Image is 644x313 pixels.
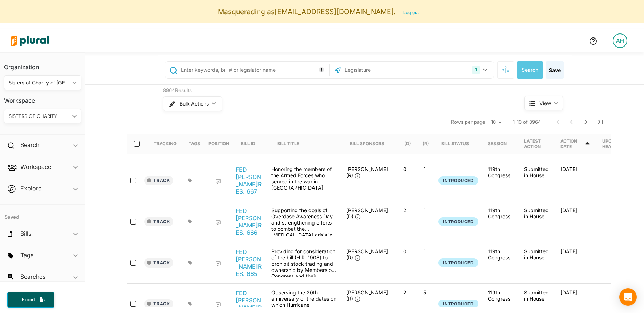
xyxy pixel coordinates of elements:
[275,7,394,16] span: [EMAIL_ADDRESS][DOMAIN_NAME]
[404,134,411,154] div: (D)
[208,134,229,154] div: Position
[593,115,608,129] button: Last Page
[130,178,136,183] input: select-row-federal-119-hres667
[130,301,136,307] input: select-row-federal-119-hres664
[215,302,221,308] div: Add Position Statement
[20,230,31,238] h2: Bills
[4,56,81,72] h3: Organization
[134,141,140,147] input: select-all-rows
[524,138,549,149] div: Latest Action
[488,166,513,178] div: 119th Congress
[268,166,340,195] div: Honoring the members of the Armed Forces who served in the war in [GEOGRAPHIC_DATA].
[163,96,222,111] button: Bulk Actions
[469,63,492,77] button: 1
[215,220,221,226] div: Add Position Statement
[418,248,432,254] p: 1
[438,176,478,185] button: Introduced
[422,141,429,146] div: (R)
[215,261,221,267] div: Add Position Statement
[7,292,54,308] button: Export
[4,28,55,54] img: Logo for Plural
[560,138,584,149] div: Action Date
[163,87,497,94] div: 8964 Results
[418,166,432,172] p: 1
[441,141,469,146] div: Bill Status
[398,207,412,213] p: 2
[550,115,564,129] button: First Page
[422,134,429,154] div: (R)
[518,166,555,195] div: Submitted in House
[277,134,306,154] div: Bill Title
[398,166,412,172] p: 0
[0,205,85,222] h4: Saved
[546,61,564,79] button: Save
[346,166,388,178] span: [PERSON_NAME] (R)
[130,260,136,266] input: select-row-federal-119-hres665
[277,141,299,146] div: Bill Title
[241,134,262,154] div: Bill ID
[517,61,543,79] button: Search
[513,119,541,126] span: 1-10 of 8964
[418,289,432,296] p: 5
[555,166,596,195] div: [DATE]
[17,297,40,303] span: Export
[619,288,637,306] div: Open Intercom Messenger
[215,179,221,185] div: Add Position Statement
[398,248,412,254] p: 0
[154,134,177,154] div: Tracking
[564,115,579,129] button: Previous Page
[438,217,478,226] button: Introduced
[607,31,633,51] a: AH
[144,217,173,226] button: Track
[144,176,173,185] button: Track
[344,63,422,77] input: Legislature
[130,219,136,225] input: select-row-federal-119-hres666
[488,207,513,219] div: 119th Congress
[488,248,513,261] div: 119th Congress
[518,248,555,277] div: Submitted in House
[188,261,192,265] div: Add tags
[518,207,555,236] div: Submitted in House
[555,248,596,277] div: [DATE]
[441,134,475,154] div: Bill Status
[189,134,200,154] div: Tags
[502,66,509,72] span: Search Filters
[602,134,633,154] div: Upcoming Hearing
[555,207,596,236] div: [DATE]
[20,184,41,192] h2: Explore
[579,115,593,129] button: Next Page
[350,134,384,154] div: Bill Sponsors
[208,141,229,146] div: Position
[236,207,263,236] a: FED [PERSON_NAME]RES. 666
[602,138,627,149] div: Upcoming Hearing
[396,7,426,18] button: Log out
[350,141,384,146] div: Bill Sponsors
[268,248,340,277] div: Providing for consideration of the bill (H.R. 1908) to prohibit stock trading and ownership by Me...
[189,141,200,146] div: Tags
[539,99,551,107] span: View
[398,289,412,296] p: 2
[560,134,591,154] div: Action Date
[144,299,173,309] button: Track
[188,302,192,306] div: Add tags
[144,258,173,268] button: Track
[20,163,51,171] h2: Workspace
[613,33,627,48] div: AH
[188,178,192,183] div: Add tags
[318,67,325,73] div: Tooltip anchor
[4,90,81,106] h3: Workspace
[438,258,478,268] button: Introduced
[472,66,480,74] div: 1
[188,219,192,224] div: Add tags
[488,134,513,154] div: Session
[438,300,478,309] button: Introduced
[9,112,69,120] div: SISTERS OF CHARITY
[418,207,432,213] p: 1
[404,141,411,146] div: (D)
[488,289,513,302] div: 119th Congress
[179,101,209,106] span: Bulk Actions
[236,248,263,277] a: FED [PERSON_NAME]RES. 665
[451,119,487,126] span: Rows per page:
[346,207,388,219] span: [PERSON_NAME] (D)
[236,166,263,195] a: FED [PERSON_NAME]RES. 667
